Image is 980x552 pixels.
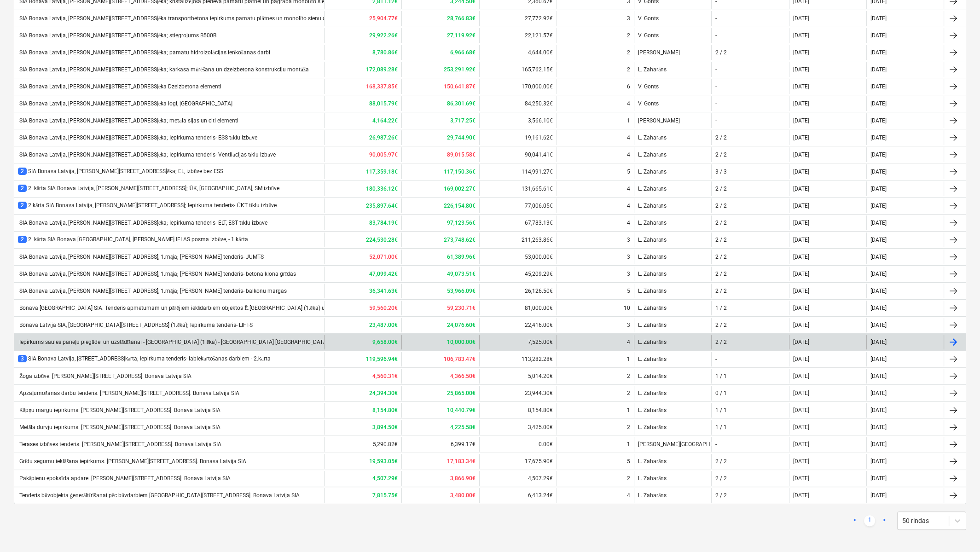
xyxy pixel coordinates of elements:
[715,32,717,39] div: -
[447,15,476,22] b: 28,766.83€
[634,232,711,247] div: L. Zaharāns
[627,237,630,243] div: 3
[18,390,239,397] div: Apzaļumošanas darbu tenderis. [PERSON_NAME][STREET_ADDRESS]. Bonava Latvija SIA
[369,15,398,22] b: 25,904.77€
[870,390,887,396] div: [DATE]
[372,339,398,345] b: 9,658.00€
[479,335,557,349] div: 7,525.00€
[864,515,875,526] a: Page 1 is your current page
[369,32,398,39] b: 29,922.26€
[18,202,27,209] span: 2
[793,356,809,362] div: [DATE]
[715,66,717,73] div: -
[634,284,711,298] div: L. Zaharāns
[447,390,476,396] b: 25,865.00€
[479,215,557,230] div: 67,783.13€
[447,220,476,226] b: 97,123.56€
[447,458,476,465] b: 17,183.34€
[627,492,630,499] div: 4
[634,147,711,162] div: L. Zaharāns
[18,271,296,278] div: SIA Bonava Latvija, [PERSON_NAME][STREET_ADDRESS], 1.māja; [PERSON_NAME] tenderis- betona klona g...
[18,32,216,39] div: SIA Bonava Latvija, [PERSON_NAME][STREET_ADDRESS]ēka; stiegrojums B500B
[18,168,27,175] span: 2
[369,100,398,107] b: 88,015.79€
[18,355,271,363] div: SIA Bonava Latvija, [STREET_ADDRESS]kārta; Iepirkuma tenderis- labiekārtošanas darbiem - 2.kārta
[18,339,328,346] div: Iepirkums saules paneļu piegādei un uzstādīšanai - [GEOGRAPHIC_DATA] (1.ēka) - [GEOGRAPHIC_DATA] ...
[450,492,476,499] b: 3,480.00€
[18,83,221,90] div: SIA Bonava Latvija, [PERSON_NAME][STREET_ADDRESS]ēka Dzelzbetona elementi
[401,437,479,452] div: 6,399.17€
[634,369,711,383] div: L. Zaharāns
[372,49,398,56] b: 8,780.86€
[366,83,398,90] b: 168,337.85€
[369,254,398,260] b: 52,071.00€
[793,458,809,465] div: [DATE]
[793,271,809,277] div: [DATE]
[479,471,557,486] div: 4,507.29€
[479,28,557,43] div: 22,121.57€
[479,352,557,366] div: 113,282.28€
[18,288,287,295] div: SIA Bonava Latvija, [PERSON_NAME][STREET_ADDRESS], 1.māja; [PERSON_NAME] tenderis- balkonu margas
[870,117,887,124] div: [DATE]
[479,181,557,196] div: 131,665.61€
[870,458,887,465] div: [DATE]
[18,220,267,227] div: SIA Bonava Latvija, [PERSON_NAME][STREET_ADDRESS]ēka; Iepirkuma tenderis- ELT, EST tīklu izbūve
[870,373,887,379] div: [DATE]
[715,117,717,124] div: -
[369,288,398,294] b: 36,341.63€
[479,198,557,213] div: 77,006.05€
[479,164,557,179] div: 114,991.27€
[870,83,887,90] div: [DATE]
[447,305,476,311] b: 59,230.71€
[18,322,253,329] div: Bonava Latvija SIA, [GEOGRAPHIC_DATA][STREET_ADDRESS] (1.ēka); Iepirkuma tenderis- LIFTS
[18,168,223,175] div: SIA Bonava Latvija, [PERSON_NAME][STREET_ADDRESS]ēka; EL, izbūve bez ESS
[715,441,717,447] div: -
[479,386,557,401] div: 23,944.30€
[715,424,727,430] div: 1 / 1
[372,407,398,413] b: 8,154.80€
[627,390,630,396] div: 2
[870,356,887,362] div: [DATE]
[479,96,557,111] div: 84,250.32€
[793,32,809,39] div: [DATE]
[627,475,630,482] div: 2
[715,356,717,362] div: -
[479,232,557,247] div: 211,263.86€
[627,373,630,379] div: 2
[444,66,476,73] b: 253,291.92€
[634,437,711,452] div: [PERSON_NAME][GEOGRAPHIC_DATA]
[715,203,727,209] div: 2 / 2
[627,254,630,260] div: 3
[479,113,557,128] div: 3,566.10€
[627,100,630,107] div: 4
[372,492,398,499] b: 7,815.75€
[793,203,809,209] div: [DATE]
[793,373,809,379] div: [DATE]
[634,11,711,26] div: V. Gonts
[715,220,727,226] div: 2 / 2
[324,437,401,452] div: 5,290.82€
[634,130,711,145] div: L. Zaharāns
[18,475,231,482] div: Pakāpienu epoksīda apdare. [PERSON_NAME][STREET_ADDRESS]. Bonava Latvija SIA
[369,390,398,396] b: 24,394.30€
[634,250,711,264] div: L. Zaharāns
[715,100,717,107] div: -
[627,407,630,413] div: 1
[369,305,398,311] b: 59,560.20€
[879,515,890,526] a: Next page
[479,130,557,145] div: 19,161.62€
[369,134,398,141] b: 26,987.26€
[627,356,630,362] div: 1
[715,407,727,413] div: 1 / 1
[627,66,630,73] div: 2
[715,134,727,141] div: 2 / 2
[479,79,557,94] div: 170,000.00€
[634,164,711,179] div: L. Zaharāns
[870,49,887,56] div: [DATE]
[634,181,711,196] div: L. Zaharāns
[870,271,887,277] div: [DATE]
[634,267,711,281] div: L. Zaharāns
[870,492,887,499] div: [DATE]
[627,220,630,226] div: 4
[634,62,711,77] div: L. Zaharāns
